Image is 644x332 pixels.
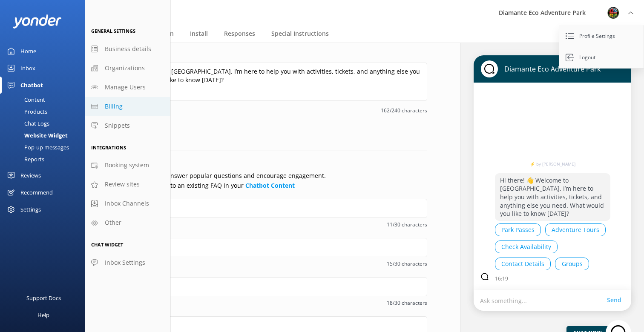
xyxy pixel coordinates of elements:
a: Chat Logs [5,117,85,129]
a: Booking system [85,156,170,175]
p: Diamante Eco Adventure Park [498,64,601,74]
div: Content [5,94,45,106]
div: Chat Logs [5,117,49,129]
span: Other [105,218,121,227]
input: Button 2 [96,238,427,257]
span: Organizations [105,63,145,73]
p: Ask something... [480,296,607,304]
div: Reviews [20,167,41,184]
a: Review sites [85,175,170,194]
p: Buttons (optional) [96,160,427,169]
div: Products [5,106,47,117]
div: Inbox [20,60,35,77]
button: Park Passes [495,223,541,236]
span: General Settings [91,28,135,34]
label: Welcome message [96,51,427,60]
span: 18/30 characters [96,299,427,307]
input: Button 3 [96,277,427,296]
textarea: Hi there! 👋 Welcome to [GEOGRAPHIC_DATA]. I’m here to help you with activities, tickets, and anyt... [96,63,427,101]
a: Other [85,213,170,232]
span: 11/30 characters [96,220,427,229]
span: Snippets [105,121,130,130]
span: Inbox Settings [105,258,145,267]
div: Reports [5,153,44,165]
span: Business details [105,44,151,54]
span: Inbox Channels [105,199,149,208]
span: Special Instructions [271,29,329,38]
span: Booking system [105,160,149,170]
p: Hi there! 👋 Welcome to [GEOGRAPHIC_DATA]. I’m here to help you with activities, tickets, and anyt... [495,173,610,221]
div: Home [20,43,36,60]
div: Recommend [20,184,53,201]
a: Pop-up messages [5,141,85,153]
a: Products [5,106,85,117]
div: Website Widget [5,129,68,141]
div: Pop-up messages [5,141,69,153]
a: Chatbot Content [245,181,295,189]
span: Chat Widget [91,241,123,248]
a: Inbox Channels [85,194,170,213]
p: Add clickable buttons to answer popular questions and encourage engagement. Note: Buttons should ... [96,171,427,190]
span: 162/240 characters [96,106,427,114]
a: Billing [85,97,170,116]
button: Check Availability [495,240,558,253]
img: 831-1756915225.png [607,6,620,19]
a: Reports [5,153,85,165]
input: Button 1 [96,199,427,218]
a: Organizations [85,59,170,78]
img: yonder-white-logo.png [13,14,62,29]
a: Business details [85,40,170,59]
a: Snippets [85,116,170,135]
div: Chatbot [20,77,43,94]
a: Website Widget [5,129,85,141]
a: Send [607,295,625,305]
span: Integrations [91,144,126,151]
p: 16:19 [495,275,508,283]
span: Review sites [105,180,140,189]
div: Support Docs [26,289,61,306]
span: 15/30 characters [96,260,427,268]
button: Contact Details [495,258,551,270]
span: Responses [224,29,255,38]
button: Groups [555,258,589,270]
a: Content [5,94,85,106]
div: Help [37,306,49,323]
span: Manage Users [105,83,146,92]
div: Settings [20,201,41,218]
a: Inbox Settings [85,253,170,272]
a: ⚡ by [PERSON_NAME] [495,162,610,166]
a: Manage Users [85,78,170,97]
span: Install [190,29,208,38]
span: Billing [105,102,123,111]
button: Adventure Tours [545,223,606,236]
